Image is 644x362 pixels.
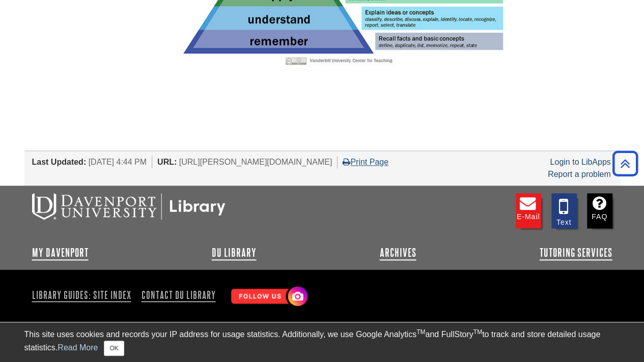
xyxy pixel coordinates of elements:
[540,247,612,259] a: Tutoring Services
[32,193,226,220] img: DU Libraries
[343,158,350,166] i: Print Page
[212,247,257,259] a: DU Library
[32,247,89,259] a: My Davenport
[24,328,620,356] div: This site uses cookies and records your IP address for usage statistics. Additionally, we use Goo...
[548,170,611,178] a: Report a problem
[516,193,541,228] a: E-mail
[551,193,577,228] a: Text
[380,247,416,259] a: Archives
[587,193,612,228] a: FAQ
[343,158,388,166] a: Print Page
[32,286,135,304] a: Library Guides: Site Index
[157,158,177,166] span: URL:
[416,328,425,336] sup: TM
[550,158,610,166] a: Login to LibApps
[104,341,124,356] button: Close
[179,158,332,166] span: [URL][PERSON_NAME][DOMAIN_NAME]
[89,158,147,166] span: [DATE] 4:44 PM
[32,158,87,166] span: Last Updated:
[58,343,98,352] a: Read More
[226,282,310,311] img: Follow Us! Instagram
[473,328,482,336] sup: TM
[137,286,220,304] a: Contact DU Library
[609,157,641,170] a: Back to Top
